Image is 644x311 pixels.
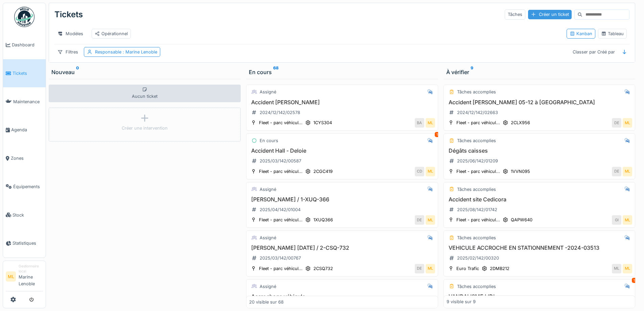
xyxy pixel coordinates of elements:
[259,217,303,223] div: Fleet - parc véhicul...
[313,265,333,272] div: 2CSQ732
[601,30,624,37] div: Tableau
[457,206,497,213] div: 2025/08/142/01742
[446,68,633,76] div: À vérifier
[457,283,496,290] div: Tâches accomplies
[457,158,498,164] div: 2025/06/142/01209
[273,68,279,76] sup: 68
[511,217,532,223] div: QAPW640
[612,264,621,273] div: ML
[426,167,435,176] div: ML
[447,245,633,251] h3: VEHICULE ACCROCHE EN STATIONNEMENT -2024-03513
[505,9,525,19] div: Tâches
[528,10,572,19] div: Créer un ticket
[122,125,168,131] div: Créer une intervention
[260,137,278,144] div: En cours
[3,31,46,59] a: Dashboard
[260,109,300,116] div: 2024/12/142/02578
[456,168,500,175] div: Fleet - parc véhicul...
[13,70,43,76] span: Tickets
[3,229,46,258] a: Statistiques
[3,173,46,201] a: Équipements
[95,30,128,37] div: Opérationnel
[249,68,435,76] div: En cours
[623,215,632,225] div: ML
[457,255,499,261] div: 2025/02/142/00320
[612,118,621,128] div: DE
[456,265,479,272] div: Euro Trafic
[313,168,333,175] div: 2CGC419
[3,116,46,144] a: Agenda
[415,167,424,176] div: CD
[13,240,43,246] span: Statistiques
[457,89,496,95] div: Tâches accomplies
[415,118,424,128] div: BA
[3,59,46,88] a: Tickets
[447,99,633,106] h3: Accident [PERSON_NAME] 05-12 à [GEOGRAPHIC_DATA]
[260,255,301,261] div: 2025/03/142/00767
[249,299,284,305] div: 20 visible sur 68
[49,85,241,102] div: Aucun ticket
[623,167,632,176] div: ML
[457,137,496,144] div: Tâches accomplies
[19,264,43,290] li: Marine Lenoble
[570,30,592,37] div: Kanban
[249,148,435,154] h3: Accident Hall - Deloie
[260,235,276,241] div: Assigné
[76,68,79,76] sup: 0
[457,235,496,241] div: Tâches accomplies
[313,217,333,223] div: 1XUQ366
[260,283,276,290] div: Assigné
[415,264,424,273] div: DE
[12,42,43,48] span: Dashboard
[457,186,496,193] div: Tâches accomplies
[95,49,157,55] div: Responsable
[426,264,435,273] div: ML
[457,109,498,116] div: 2024/12/142/02663
[447,148,633,154] h3: Dégâts caisses
[447,293,633,300] h3: VANDALISME LIDL
[313,119,332,126] div: 1CYS304
[11,155,43,161] span: Zones
[511,168,530,175] div: 1VVN095
[612,167,621,176] div: DE
[426,118,435,128] div: ML
[3,144,46,173] a: Zones
[623,264,632,273] div: ML
[471,68,473,76] sup: 9
[456,217,500,223] div: Fleet - parc véhicul...
[260,158,301,164] div: 2025/03/142/00587
[259,265,303,272] div: Fleet - parc véhicul...
[260,186,276,193] div: Assigné
[121,49,157,54] span: : Marine Lenoble
[259,168,303,175] div: Fleet - parc véhicul...
[447,299,476,305] div: 9 visible sur 9
[249,99,435,106] h3: Accident [PERSON_NAME]
[511,119,530,126] div: 2CLX956
[623,118,632,128] div: ML
[249,196,435,203] h3: [PERSON_NAME] / 1-XUQ-366
[11,127,43,133] span: Agenda
[14,7,34,27] img: Badge_color-CXgf-gQk.svg
[249,293,435,300] h3: Accrochage véhicule
[426,215,435,225] div: ML
[13,98,43,105] span: Maintenance
[249,245,435,251] h3: [PERSON_NAME] [DATE] / 2-CSQ-732
[435,132,439,137] div: 1
[54,47,81,57] div: Filtres
[447,196,633,203] h3: Accident site Cedicora
[260,206,301,213] div: 2025/04/142/01004
[13,183,43,190] span: Équipements
[3,87,46,116] a: Maintenance
[259,119,303,126] div: Fleet - parc véhicul...
[54,29,86,39] div: Modèles
[260,89,276,95] div: Assigné
[490,265,509,272] div: 2DMB212
[456,119,500,126] div: Fleet - parc véhicul...
[6,271,16,282] li: ML
[415,215,424,225] div: DE
[632,278,637,283] div: 1
[612,215,621,225] div: GI
[51,68,238,76] div: Nouveau
[19,264,43,274] div: Gestionnaire local
[54,6,83,23] div: Tickets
